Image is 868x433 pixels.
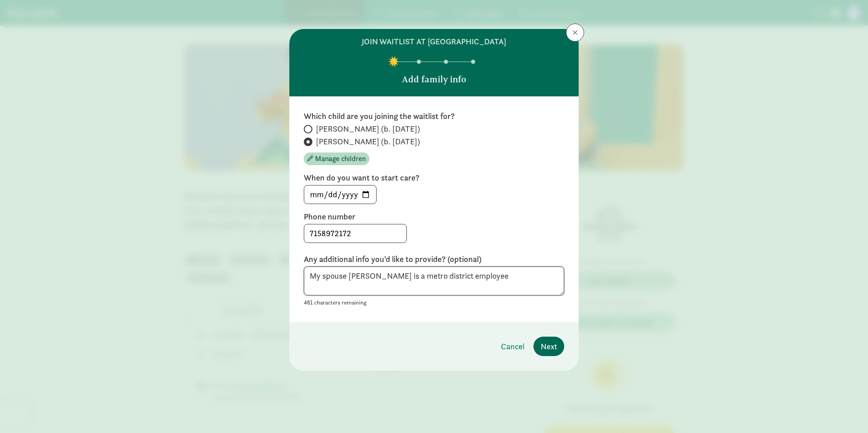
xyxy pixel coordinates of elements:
[304,254,564,265] label: Any additional info you'd like to provide? (optional)
[541,340,557,352] span: Next
[304,211,564,222] label: Phone number
[304,111,564,122] label: Which child are you joining the waitlist for?
[304,299,367,306] small: 461 characters remaining
[501,340,524,352] span: Cancel
[494,337,532,356] button: Cancel
[304,224,406,243] input: 5555555555
[315,153,366,164] span: Manage children
[304,172,564,183] label: When do you want to start care?
[533,337,564,356] button: Next
[316,124,420,134] span: [PERSON_NAME] (b. [DATE])
[362,36,506,47] h6: join waitlist at [GEOGRAPHIC_DATA]
[304,152,369,165] button: Manage children
[316,136,420,147] span: [PERSON_NAME] (b. [DATE])
[402,73,466,86] p: Add family info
